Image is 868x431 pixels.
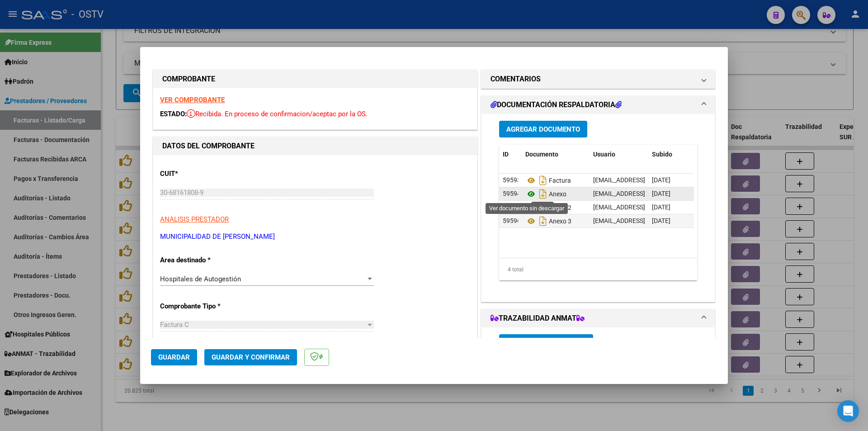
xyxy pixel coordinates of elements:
span: Anexo 3 [525,218,571,225]
strong: DATOS DEL COMPROBANTE [162,142,255,150]
datatable-header-cell: Documento [522,145,590,164]
span: [DATE] [652,176,670,184]
span: Usuario [593,151,615,158]
button: Guardar [151,349,197,365]
datatable-header-cell: Acción [693,145,739,164]
span: ID [503,151,509,158]
strong: COMPROBANTE [162,75,215,83]
mat-expansion-panel-header: TRAZABILIDAD ANMAT [481,309,715,327]
a: VER COMPROBANTE [160,96,225,104]
p: MUNICIPALIDAD DE [PERSON_NAME] [160,232,470,242]
mat-expansion-panel-header: COMENTARIOS [481,70,715,88]
span: Documento [525,151,558,158]
button: Agregar Trazabilidad [499,334,593,351]
span: 59594 [503,190,521,197]
span: 59593 [503,176,521,184]
i: Descargar documento [537,173,549,188]
span: Agregar Documento [506,125,580,133]
span: Recibida. En proceso de confirmacion/aceptac por la OS. [187,110,368,118]
div: Open Intercom Messenger [837,400,859,422]
datatable-header-cell: Usuario [590,145,648,164]
span: Guardar [158,353,190,361]
i: Descargar documento [537,214,549,228]
p: Area destinado * [160,255,253,265]
div: 4 total [499,258,697,281]
span: Subido [652,151,672,158]
span: Hospitales de Autogestión [160,275,241,283]
span: 59596 [503,217,521,224]
span: [EMAIL_ADDRESS][DOMAIN_NAME] - [GEOGRAPHIC_DATA] [593,204,759,211]
span: Guardar y Confirmar [212,353,290,361]
span: 59595 [503,204,521,211]
span: [DATE] [652,204,670,211]
span: [EMAIL_ADDRESS][DOMAIN_NAME] - [GEOGRAPHIC_DATA] [593,190,759,197]
button: Agregar Documento [499,121,587,137]
span: [EMAIL_ADDRESS][DOMAIN_NAME] - [GEOGRAPHIC_DATA] [593,217,759,224]
span: [EMAIL_ADDRESS][DOMAIN_NAME] - [GEOGRAPHIC_DATA] [593,176,759,184]
button: Guardar y Confirmar [204,349,297,365]
span: Factura C [160,321,189,329]
i: Descargar documento [537,187,549,201]
datatable-header-cell: ID [499,145,522,164]
h1: TRAZABILIDAD ANMAT [491,313,585,324]
span: ESTADO: [160,110,187,118]
span: Factura [525,177,571,184]
p: Comprobante Tipo * [160,301,253,312]
h1: COMENTARIOS [491,74,541,85]
mat-expansion-panel-header: DOCUMENTACIÓN RESPALDATORIA [481,96,715,114]
span: Anexo 2 [525,204,571,211]
span: [DATE] [652,190,670,197]
span: ANALISIS PRESTADOR [160,215,229,223]
p: CUIT [160,169,253,179]
span: Anexo [525,190,566,198]
datatable-header-cell: Subido [648,145,693,164]
div: DOCUMENTACIÓN RESPALDATORIA [481,114,715,302]
h1: DOCUMENTACIÓN RESPALDATORIA [491,99,622,110]
i: Descargar documento [537,200,549,215]
span: [DATE] [652,217,670,224]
